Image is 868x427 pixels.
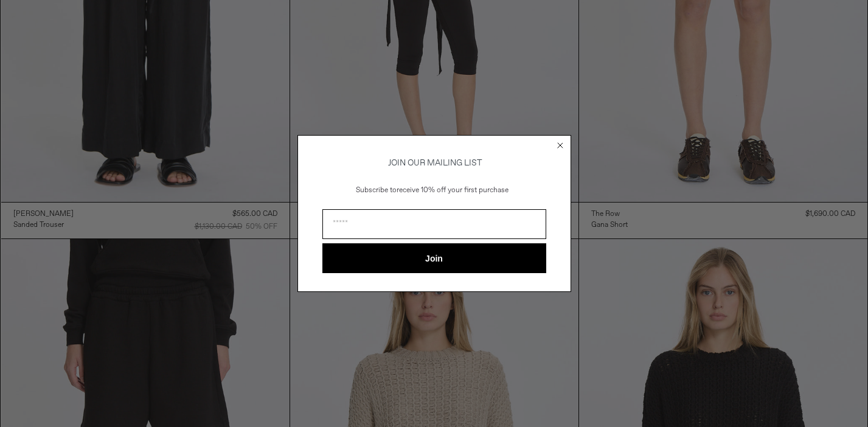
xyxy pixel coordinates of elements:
[322,243,546,273] button: Join
[554,139,566,151] button: Close dialog
[386,158,482,168] span: JOIN OUR MAILING LIST
[397,186,509,195] span: receive 10% off your first purchase
[322,209,546,239] input: Email
[356,186,397,195] span: Subscribe to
